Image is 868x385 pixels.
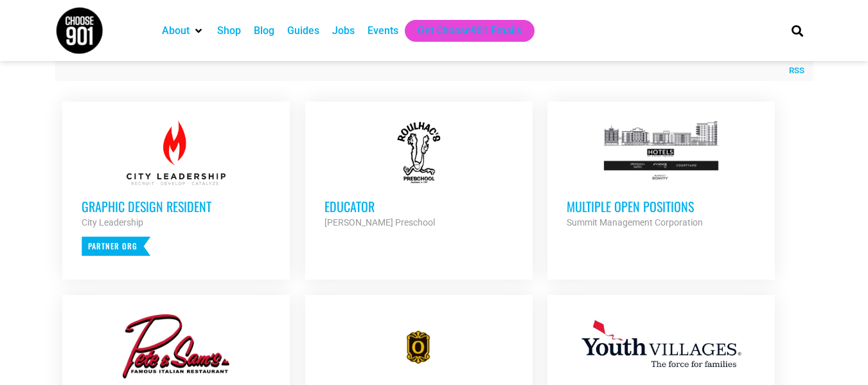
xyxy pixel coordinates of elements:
[783,64,804,77] a: RSS
[305,102,533,249] a: Educator [PERSON_NAME] Preschool
[217,23,241,39] a: Shop
[547,102,775,249] a: Multiple Open Positions Summit Management Corporation
[368,23,398,39] a: Events
[155,20,770,42] nav: Main nav
[786,20,808,41] div: Search
[324,217,435,228] strong: [PERSON_NAME] Preschool
[418,23,522,39] a: Get Choose901 Emails
[567,198,756,215] h3: Multiple Open Positions
[324,198,513,215] h3: Educator
[567,217,703,228] strong: Summit Management Corporation
[82,198,270,215] h3: Graphic Design Resident
[332,23,355,39] a: Jobs
[162,23,190,39] a: About
[155,20,211,42] div: About
[62,102,290,275] a: Graphic Design Resident City Leadership Partner Org
[287,23,319,39] a: Guides
[254,23,274,39] a: Blog
[82,237,150,256] p: Partner Org
[82,217,143,228] strong: City Leadership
